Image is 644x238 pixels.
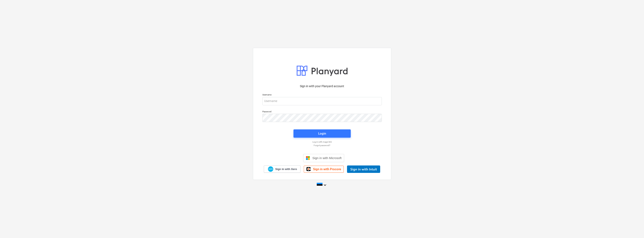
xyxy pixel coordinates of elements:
[318,131,326,136] div: Login
[262,110,382,114] p: Password
[293,129,351,138] button: Login
[262,84,382,88] p: Sign in with your Planyard account
[268,166,273,172] img: Xero logo
[312,156,342,160] span: Sign in with Microsoft
[306,156,310,160] img: Microsoft logo
[262,97,382,105] input: Username
[313,167,341,171] span: Sign in with Procore
[260,141,384,143] a: Log in with magic link
[304,166,344,173] a: Sign in with Procore
[323,183,327,188] i: keyboard_arrow_down
[264,165,300,173] a: Sign in with Xero
[260,144,384,147] a: Forgot password?
[262,93,382,97] p: Username
[275,167,297,171] span: Sign in with Xero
